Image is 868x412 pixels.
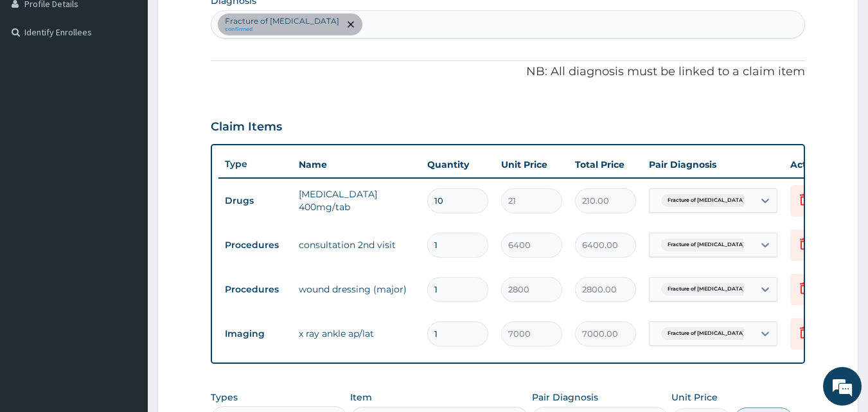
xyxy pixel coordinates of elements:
[661,283,751,296] span: Fracture of [MEDICAL_DATA]
[218,233,292,257] td: Procedures
[292,321,421,346] td: x ray ankle ap/lat
[292,232,421,258] td: consultation 2nd visit
[67,72,216,89] div: Chat with us now
[642,152,784,177] th: Pair Diagnosis
[292,276,421,302] td: wound dressing (major)
[292,152,421,177] th: Name
[218,152,292,176] th: Type
[661,327,751,340] span: Fracture of [MEDICAL_DATA]
[421,152,495,177] th: Quantity
[532,391,598,404] label: Pair Diagnosis
[345,19,357,30] span: remove selection option
[75,124,177,254] span: We're online!
[218,189,292,213] td: Drugs
[784,152,848,177] th: Actions
[661,194,751,207] span: Fracture of [MEDICAL_DATA]
[495,152,569,177] th: Unit Price
[350,391,372,404] label: Item
[661,238,751,251] span: Fracture of [MEDICAL_DATA]
[671,391,718,404] label: Unit Price
[24,64,52,96] img: d_794563401_company_1708531726252_794563401
[6,275,245,320] textarea: Type your message and hit 'Enter'
[292,181,421,220] td: [MEDICAL_DATA] 400mg/tab
[218,322,292,346] td: Imaging
[218,278,292,301] td: Procedures
[225,16,339,26] p: Fracture of [MEDICAL_DATA]
[211,6,242,37] div: Minimize live chat window
[211,392,238,403] label: Types
[211,64,806,80] p: NB: All diagnosis must be linked to a claim item
[211,120,282,134] h3: Claim Items
[569,152,642,177] th: Total Price
[225,26,339,33] small: confirmed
